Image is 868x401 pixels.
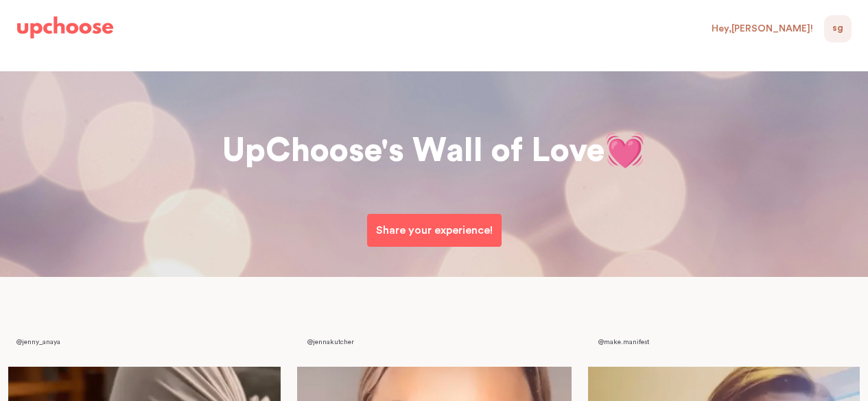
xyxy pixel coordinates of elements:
[16,339,60,345] span: @jenny_anaya
[832,21,843,37] span: SG
[17,16,113,38] img: UpChoose
[605,134,646,167] span: 💓
[307,339,354,345] span: @jennakutcher
[367,214,502,247] a: Share your experience!
[598,339,649,345] span: @make.manifest
[712,23,813,35] div: Hey, [PERSON_NAME] !
[376,222,493,239] p: Share your experience!
[17,14,113,42] a: UpChoose
[222,134,605,167] span: UpChoose's Wall of Love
